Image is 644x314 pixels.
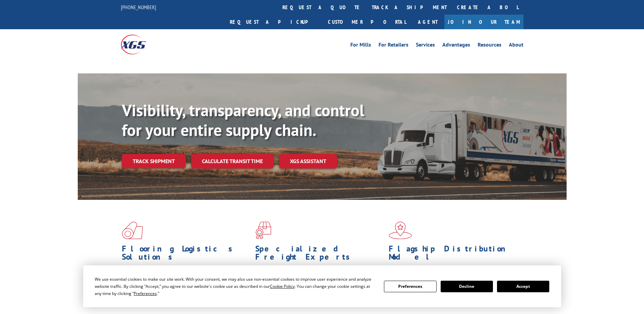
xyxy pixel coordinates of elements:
[95,276,376,297] div: We use essential cookies to make our site work. With your consent, we may also use non-essential ...
[122,100,364,140] b: Visibility, transparency, and control for your entire supply chain.
[122,222,143,239] img: xgs-icon-total-supply-chain-intelligence-red
[270,283,295,289] span: Cookie Policy
[255,222,271,239] img: xgs-icon-focused-on-flooring-red
[442,42,470,50] a: Advantages
[509,42,523,50] a: About
[389,245,517,264] h1: Flagship Distribution Model
[441,281,493,292] button: Decline
[497,281,549,292] button: Accept
[411,15,444,29] a: Agent
[279,154,337,169] a: XGS ASSISTANT
[122,154,186,168] a: Track shipment
[389,264,514,280] span: Our agile distribution network gives you nationwide inventory management on demand.
[444,15,523,29] a: Join Our Team
[384,281,436,292] button: Preferences
[255,264,384,295] p: From 123 overlength loads to delicate cargo, our experienced staff knows the best way to move you...
[478,42,501,50] a: Resources
[122,264,250,289] span: As an industry carrier of choice, XGS has brought innovation and dedication to flooring logistics...
[255,245,384,264] h1: Specialized Freight Experts
[350,42,371,50] a: For Mills
[122,245,250,264] h1: Flooring Logistics Solutions
[83,265,561,307] div: Cookie Consent Prompt
[379,42,408,50] a: For Retailers
[191,154,274,169] a: Calculate transit time
[134,291,157,296] span: Preferences
[323,15,411,29] a: Customer Portal
[389,222,412,239] img: xgs-icon-flagship-distribution-model-red
[121,4,156,11] a: [PHONE_NUMBER]
[416,42,435,50] a: Services
[225,15,323,29] a: Request a pickup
